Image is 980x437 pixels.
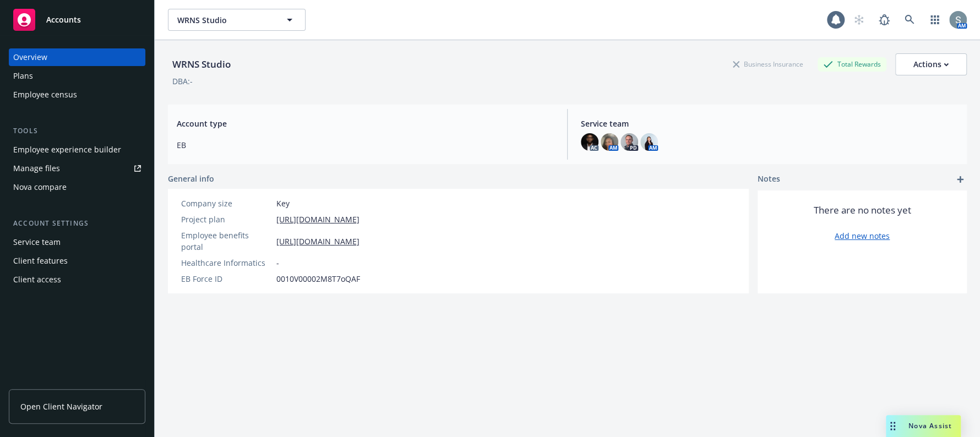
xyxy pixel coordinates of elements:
span: Account type [177,118,554,129]
span: General info [168,173,214,184]
div: Client access [13,271,61,288]
button: Actions [895,53,967,75]
div: Business Insurance [727,57,809,71]
a: Report a Bug [873,9,895,31]
a: Search [899,9,921,31]
div: Account settings [9,218,145,229]
span: EB [177,139,554,151]
div: Service team [13,233,61,251]
span: There are no notes yet [814,204,911,217]
button: WRNS Studio [168,9,306,31]
div: Actions [913,54,949,75]
img: photo [581,133,598,151]
a: Nova compare [9,178,145,196]
button: Nova Assist [886,415,961,437]
div: Company size [181,198,272,209]
a: [URL][DOMAIN_NAME] [276,214,360,225]
a: Service team [9,233,145,251]
a: Add new notes [835,230,890,242]
div: Overview [13,48,47,66]
span: Key [276,198,290,209]
span: 0010V00002M8T7oQAF [276,273,360,285]
img: photo [949,11,967,29]
a: Accounts [9,4,145,35]
span: Accounts [46,15,81,24]
span: Nova Assist [908,421,952,430]
div: Drag to move [886,415,900,437]
div: Tools [9,125,145,136]
div: Healthcare Informatics [181,257,272,269]
span: Open Client Navigator [20,401,102,412]
div: Client features [13,252,68,270]
a: Client features [9,252,145,270]
span: - [276,257,279,269]
a: Client access [9,271,145,288]
img: photo [601,133,618,151]
div: EB Force ID [181,273,272,285]
span: Service team [581,118,958,129]
a: Employee census [9,86,145,103]
a: Manage files [9,160,145,177]
a: Plans [9,67,145,85]
a: [URL][DOMAIN_NAME] [276,236,360,247]
div: Project plan [181,214,272,225]
img: photo [620,133,638,151]
a: Switch app [924,9,946,31]
div: Employee benefits portal [181,230,272,253]
div: Manage files [13,160,60,177]
a: Overview [9,48,145,66]
a: Start snowing [848,9,870,31]
a: add [954,173,967,186]
div: Nova compare [13,178,67,196]
div: Total Rewards [818,57,886,71]
div: Plans [13,67,33,85]
a: Employee experience builder [9,141,145,159]
span: Notes [758,173,780,186]
span: WRNS Studio [177,14,273,26]
div: Employee experience builder [13,141,121,159]
img: photo [640,133,658,151]
div: WRNS Studio [168,57,235,72]
div: DBA: - [172,75,193,87]
div: Employee census [13,86,77,103]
